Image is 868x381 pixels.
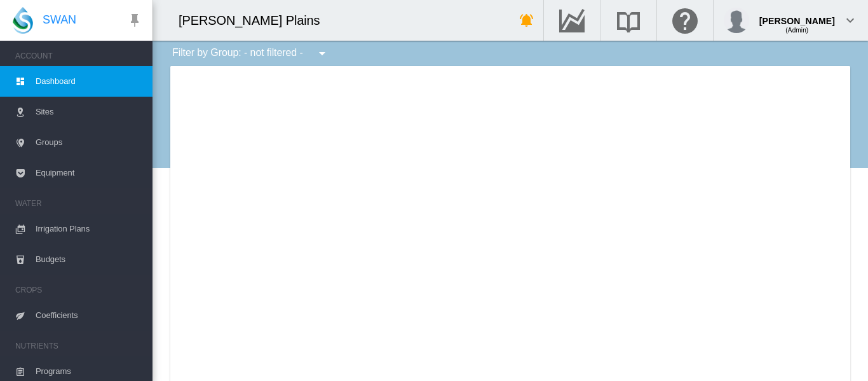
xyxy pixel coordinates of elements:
md-icon: Click here for help [670,13,700,28]
div: Filter by Group: - not filtered - [163,41,339,66]
md-icon: icon-chevron-down [843,13,858,28]
div: [PERSON_NAME] Plains [179,11,332,29]
span: Equipment [36,158,142,188]
span: SWAN [43,12,76,28]
span: (Admin) [785,27,808,34]
span: Irrigation Plans [36,214,142,244]
md-icon: icon-pin [127,13,142,28]
button: icon-bell-ring [514,8,539,33]
span: NUTRIENTS [15,336,142,356]
span: CROPS [15,280,142,300]
img: profile.jpg [724,8,749,33]
span: ACCOUNT [15,46,142,66]
div: [PERSON_NAME] [759,10,835,22]
span: Groups [36,127,142,158]
span: Budgets [36,244,142,275]
md-icon: icon-menu-down [315,46,330,61]
md-icon: icon-bell-ring [519,13,534,28]
md-icon: Go to the Data Hub [557,13,587,28]
img: SWAN-Landscape-Logo-Colour-drop.png [13,7,33,34]
span: Sites [36,97,142,127]
span: Coefficients [36,300,142,331]
button: icon-menu-down [309,41,335,66]
span: Dashboard [36,66,142,97]
md-icon: Search the knowledge base [613,13,644,28]
span: WATER [15,193,142,214]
